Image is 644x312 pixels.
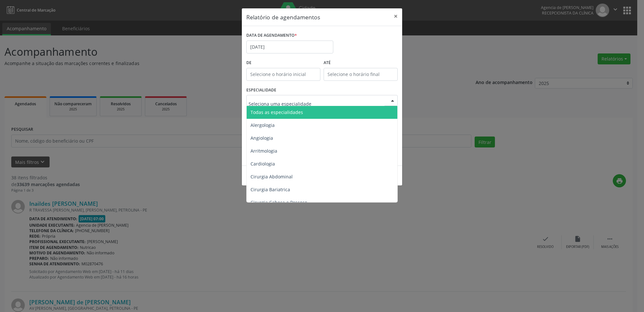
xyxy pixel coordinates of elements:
span: Alergologia [251,122,275,128]
input: Selecione o horário final [324,68,398,81]
label: DATA DE AGENDAMENTO [246,31,297,41]
input: Selecione o horário inicial [246,68,320,81]
label: ATÉ [324,58,398,68]
span: Cirurgia Abdominal [251,174,293,180]
h5: Relatório de agendamentos [246,13,320,21]
input: Seleciona uma especialidade [249,97,384,110]
span: Cirurgia Cabeça e Pescoço [251,199,307,205]
input: Selecione uma data ou intervalo [246,41,333,53]
span: Cirurgia Bariatrica [251,186,290,193]
span: Todas as especialidades [251,109,303,115]
span: Arritmologia [251,148,277,154]
span: Angiologia [251,135,273,141]
span: Cardiologia [251,161,275,167]
label: De [246,58,320,68]
button: Close [389,8,402,24]
label: ESPECIALIDADE [246,85,276,95]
